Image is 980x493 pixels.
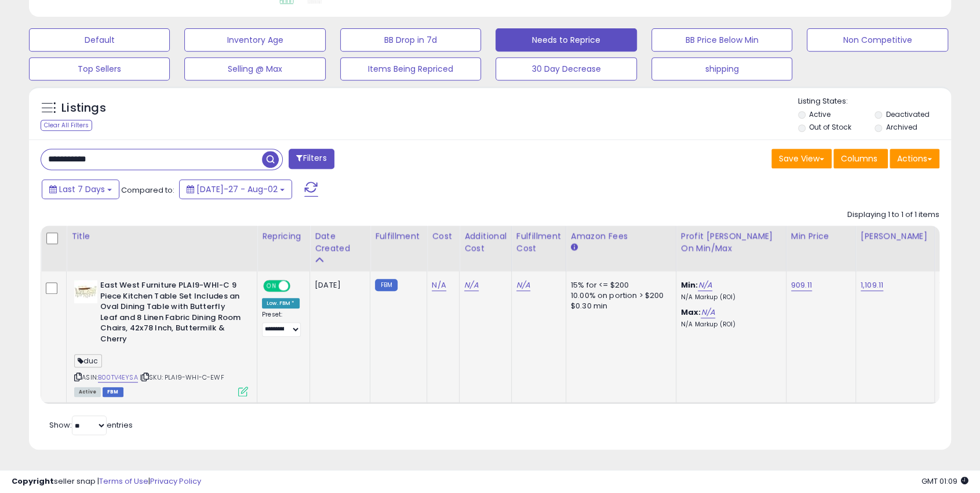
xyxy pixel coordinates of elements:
[496,57,636,80] button: 30 Day Decrease
[847,209,939,220] div: Displaying 1 to 1 of 1 items
[464,279,478,291] a: N/A
[59,183,105,195] span: Last 7 Days
[676,226,786,271] th: The percentage added to the cost of goods (COGS) that forms the calculator for Min & Max prices.
[681,279,698,290] b: Min:
[886,109,930,119] label: Deactivated
[140,373,224,382] span: | SKU: PLAI9-WHI-C-EWF
[12,476,201,487] div: seller snap | |
[571,301,667,311] div: $0.30 min
[315,280,361,290] div: [DATE]
[516,279,530,291] a: N/A
[571,230,671,242] div: Amazon Fees
[184,57,325,80] button: Selling @ Max
[74,280,97,303] img: 319zFzD-guL._SL40_.jpg
[841,153,877,164] span: Columns
[809,109,830,119] label: Active
[196,183,278,195] span: [DATE]-27 - Aug-02
[340,57,481,80] button: Items Being Repriced
[289,149,334,169] button: Filters
[432,279,446,291] a: N/A
[809,122,851,132] label: Out of Stock
[340,28,481,51] button: BB Drop in 7d
[701,307,715,318] a: N/A
[833,149,888,168] button: Columns
[807,28,948,51] button: Non Competitive
[791,279,812,291] a: 909.11
[150,476,201,487] a: Privacy Policy
[516,230,561,255] div: Fulfillment Cost
[681,307,701,318] b: Max:
[681,230,781,255] div: Profit [PERSON_NAME] on Min/Max
[939,280,975,290] div: 14
[771,149,832,168] button: Save View
[496,28,636,51] button: Needs to Reprice
[886,122,917,132] label: Archived
[103,387,123,397] span: FBM
[861,230,930,242] div: [PERSON_NAME]
[262,298,300,308] div: Low. FBM *
[29,57,170,80] button: Top Sellers
[41,120,92,131] div: Clear All Filters
[121,185,174,196] span: Compared to:
[791,230,851,242] div: Min Price
[99,476,148,487] a: Terms of Use
[375,230,422,242] div: Fulfillment
[375,279,398,291] small: FBM
[262,311,301,337] div: Preset:
[29,28,170,51] button: Default
[681,293,777,301] p: N/A Markup (ROI)
[571,280,667,290] div: 15% for <= $200
[571,290,667,301] div: 10.00% on portion > $200
[698,279,712,291] a: N/A
[98,373,138,382] a: B00TV4EYSA
[184,28,325,51] button: Inventory Age
[74,354,102,367] span: duc
[74,280,248,395] div: ASIN:
[651,28,792,51] button: BB Price Below Min
[921,476,968,487] span: 2025-08-11 01:09 GMT
[939,230,979,255] div: Fulfillable Quantity
[100,280,241,347] b: East West Furniture PLAI9-WHI-C 9 Piece Kitchen Table Set Includes an Oval Dining Table with Butt...
[49,420,133,431] span: Show: entries
[12,476,54,487] strong: Copyright
[432,230,454,242] div: Cost
[289,281,307,291] span: OFF
[890,149,939,168] button: Actions
[61,100,106,116] h5: Listings
[42,179,119,199] button: Last 7 Days
[262,230,305,242] div: Repricing
[315,230,365,255] div: Date Created
[798,96,951,107] p: Listing States:
[571,242,578,253] small: Amazon Fees.
[179,179,292,199] button: [DATE]-27 - Aug-02
[71,230,252,242] div: Title
[264,281,279,291] span: ON
[861,279,883,291] a: 1,109.11
[464,230,507,255] div: Additional Cost
[74,387,101,397] span: All listings currently available for purchase on Amazon
[681,321,777,329] p: N/A Markup (ROI)
[651,57,792,80] button: shipping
